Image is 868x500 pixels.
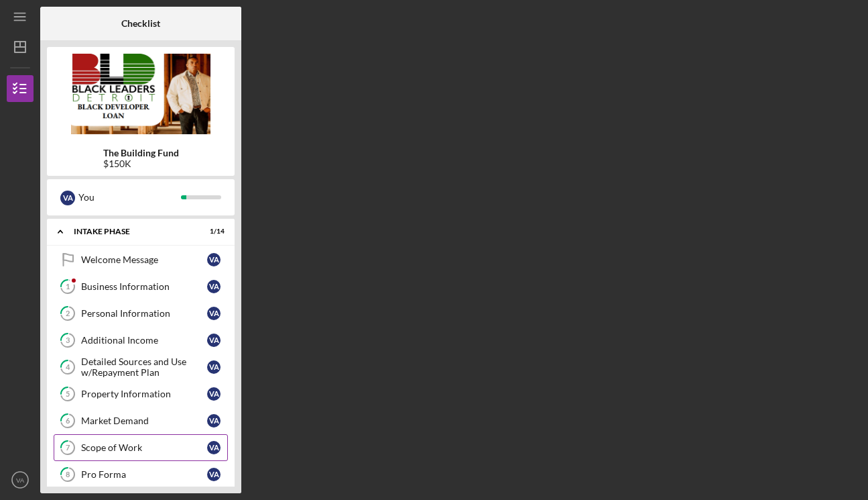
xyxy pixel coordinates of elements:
tspan: 1 [66,283,70,291]
div: Pro Forma [81,469,207,480]
div: Detailed Sources and Use w/Repayment Plan [81,356,207,378]
div: V A [207,280,221,293]
div: Intake Phase [74,228,191,236]
a: 5Property InformationVA [54,381,228,407]
a: 8Pro FormaVA [54,461,228,488]
tspan: 5 [66,390,70,399]
div: Business Information [81,281,207,292]
div: You [78,186,181,209]
div: V A [207,307,221,320]
a: Welcome MessageVA [54,246,228,273]
a: 2Personal InformationVA [54,300,228,327]
div: V A [207,468,221,481]
div: V A [60,191,75,205]
div: $150K [103,158,179,169]
b: The Building Fund [103,148,179,158]
div: Additional Income [81,335,207,346]
tspan: 8 [66,470,70,479]
div: Personal Information [81,308,207,319]
tspan: 2 [66,309,70,318]
tspan: 4 [66,363,70,372]
tspan: 6 [66,417,70,426]
tspan: 3 [66,336,70,345]
a: 6Market DemandVA [54,407,228,434]
img: Product logo [47,54,235,134]
div: V A [207,334,221,347]
b: Checklist [121,18,160,29]
tspan: 7 [66,444,70,452]
a: 1Business InformationVA [54,273,228,300]
div: 1 / 14 [200,228,225,236]
a: 7Scope of WorkVA [54,434,228,461]
div: V A [207,253,221,266]
a: 3Additional IncomeVA [54,327,228,354]
div: Scope of Work [81,442,207,453]
div: Property Information [81,389,207,399]
text: VA [16,477,25,484]
button: VA [7,466,34,493]
div: V A [207,441,221,454]
div: V A [207,360,221,374]
a: 4Detailed Sources and Use w/Repayment PlanVA [54,354,228,381]
div: Welcome Message [81,254,207,265]
div: V A [207,387,221,401]
div: V A [207,414,221,428]
div: Market Demand [81,415,207,426]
